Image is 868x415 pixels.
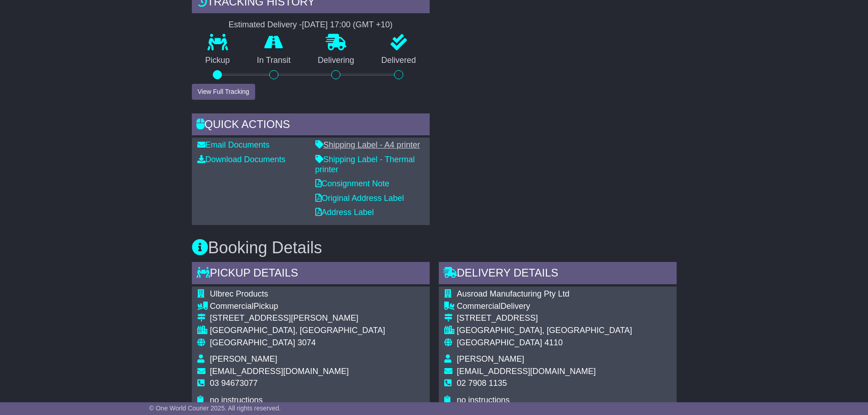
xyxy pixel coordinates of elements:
[457,302,632,312] div: Delivery
[457,326,632,336] div: [GEOGRAPHIC_DATA], [GEOGRAPHIC_DATA]
[210,379,258,388] span: 03 94673077
[210,313,385,323] div: [STREET_ADDRESS][PERSON_NAME]
[315,179,390,188] a: Consignment Note
[457,367,596,376] span: [EMAIL_ADDRESS][DOMAIN_NAME]
[457,354,524,364] span: [PERSON_NAME]
[439,262,677,287] div: Delivery Details
[298,338,316,347] span: 3074
[210,354,277,364] span: [PERSON_NAME]
[302,20,393,30] div: [DATE] 17:00 (GMT +10)
[457,302,501,311] span: Commercial
[210,326,385,336] div: [GEOGRAPHIC_DATA], [GEOGRAPHIC_DATA]
[457,379,507,388] span: 02 7908 1135
[243,56,304,66] p: In Transit
[544,338,563,347] span: 4110
[192,20,430,30] div: Estimated Delivery -
[192,239,677,257] h3: Booking Details
[457,313,632,323] div: [STREET_ADDRESS]
[210,338,295,347] span: [GEOGRAPHIC_DATA]
[210,289,268,298] span: Ulbrec Products
[457,338,542,347] span: [GEOGRAPHIC_DATA]
[149,405,281,412] span: © One World Courier 2025. All rights reserved.
[192,113,430,138] div: Quick Actions
[315,194,404,203] a: Original Address Label
[210,302,385,312] div: Pickup
[457,395,510,405] span: no instructions
[210,302,254,311] span: Commercial
[368,56,430,66] p: Delivered
[192,262,430,287] div: Pickup Details
[304,56,368,66] p: Delivering
[197,155,286,164] a: Download Documents
[315,155,415,174] a: Shipping Label - Thermal printer
[192,84,255,100] button: View Full Tracking
[315,208,374,217] a: Address Label
[192,56,244,66] p: Pickup
[210,395,263,405] span: no instructions
[210,367,349,376] span: [EMAIL_ADDRESS][DOMAIN_NAME]
[197,140,270,149] a: Email Documents
[457,289,570,298] span: Ausroad Manufacturing Pty Ltd
[315,140,420,149] a: Shipping Label - A4 printer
